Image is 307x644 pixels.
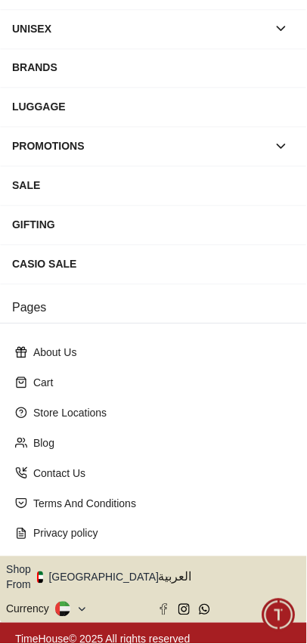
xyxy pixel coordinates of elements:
div: SALE [12,172,295,200]
span: العربية [158,569,301,587]
a: Instagram [178,605,190,616]
div: UNISEX [12,15,268,42]
div: GIFTING [12,212,295,239]
p: Privacy policy [33,527,286,542]
p: Cart [33,376,286,391]
p: About Us [33,345,286,361]
a: Facebook [158,605,169,616]
div: CASIO SALE [12,251,295,278]
p: Terms And Conditions [33,497,286,512]
div: LUGGAGE [12,94,295,121]
div: BRANDS [12,54,295,82]
div: Chat Widget [262,599,296,633]
p: Blog [33,436,286,451]
img: United Arab Emirates [37,572,43,584]
a: Whatsapp [199,605,210,616]
p: Store Locations [33,406,286,421]
button: العربية [158,563,301,593]
div: PROMOTIONS [12,133,268,160]
button: Shop From[GEOGRAPHIC_DATA] [6,563,170,593]
p: Contact Us [33,466,286,481]
div: Currency [6,602,55,618]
